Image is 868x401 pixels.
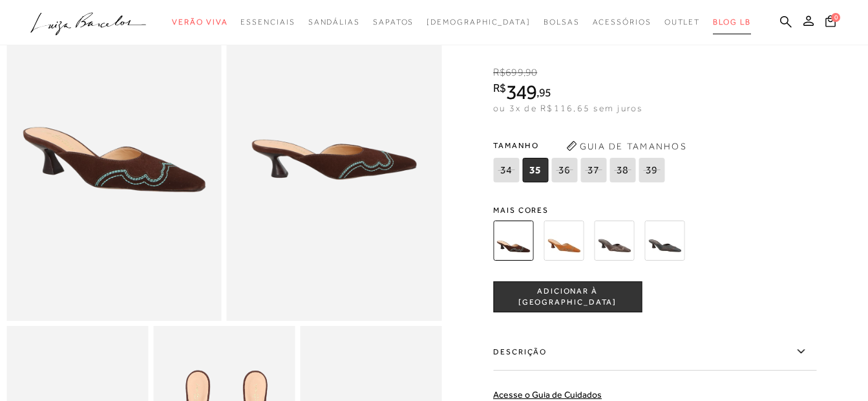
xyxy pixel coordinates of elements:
[172,17,228,27] span: Verão Viva
[493,136,668,155] span: Tamanho
[493,281,642,312] button: ADICIONAR À [GEOGRAPHIC_DATA]
[713,17,750,27] span: BLOG LB
[713,10,750,34] a: BLOG LB
[831,13,840,22] span: 0
[594,221,634,261] img: MULE DE SALTO MÉDIO EM COURO CAFÉ COM PESPONTO DECORATIVO
[493,158,519,182] span: 34
[544,10,580,34] a: categoryNavScreenReaderText
[427,10,531,34] a: noSubCategoriesText
[644,221,684,261] img: MULE DE SALTO MÉDIO EM COURO PRETO COM PESPONTO DECORATIVO
[308,10,360,34] a: categoryNavScreenReaderText
[664,17,701,27] span: Outlet
[240,17,295,27] span: Essenciais
[493,333,816,371] label: Descrição
[493,103,642,113] span: ou 3x de R$116,65 sem juros
[536,87,551,98] i: ,
[493,82,506,94] i: R$
[664,10,701,34] a: categoryNavScreenReaderText
[593,17,651,27] span: Acessórios
[539,85,551,99] span: 95
[240,10,295,34] a: categoryNavScreenReaderText
[593,10,651,34] a: categoryNavScreenReaderText
[522,158,548,182] span: 35
[427,17,531,27] span: [DEMOGRAPHIC_DATA]
[308,17,360,27] span: Sandálias
[493,221,533,261] img: MULE DE SALTO MÉDIO EM CAMURÇA CAFÉ COM PESPONTO DECORATIVO
[493,67,505,78] i: R$
[506,80,536,103] span: 349
[544,17,580,27] span: Bolsas
[544,221,584,261] img: MULE DE SALTO MÉDIO EM CAMURÇA CARAMELO COM PESPONTO DECORATIVO
[373,17,414,27] span: Sapatos
[639,158,664,182] span: 39
[172,10,228,34] a: categoryNavScreenReaderText
[525,67,537,78] span: 90
[551,158,577,182] span: 36
[562,136,691,157] button: Guia de Tamanhos
[609,158,635,182] span: 38
[580,158,606,182] span: 37
[821,14,840,32] button: 0
[373,10,414,34] a: categoryNavScreenReaderText
[505,67,523,78] span: 699
[524,67,538,78] i: ,
[494,286,641,309] span: ADICIONAR À [GEOGRAPHIC_DATA]
[493,389,602,400] a: Acesse o Guia de Cuidados
[493,206,816,214] span: Mais cores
